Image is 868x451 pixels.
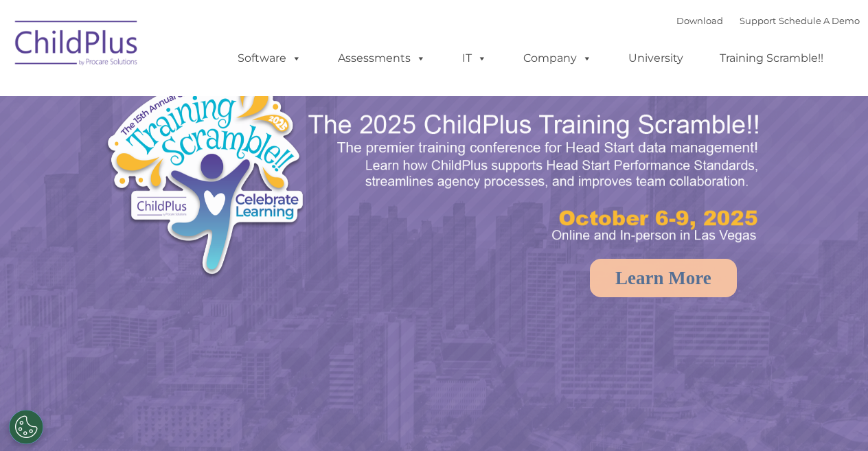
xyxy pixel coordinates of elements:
a: University [615,45,697,72]
a: Schedule A Demo [779,15,860,26]
a: Support [740,15,776,26]
a: Training Scramble!! [706,45,837,72]
a: Download [676,15,723,26]
a: Assessments [324,45,439,72]
a: Software [224,45,315,72]
a: IT [448,45,501,72]
a: Company [510,45,606,72]
font: | [676,15,860,26]
button: Cookies Settings [9,410,43,444]
img: ChildPlus by Procare Solutions [8,11,146,80]
a: Learn More [590,259,737,297]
